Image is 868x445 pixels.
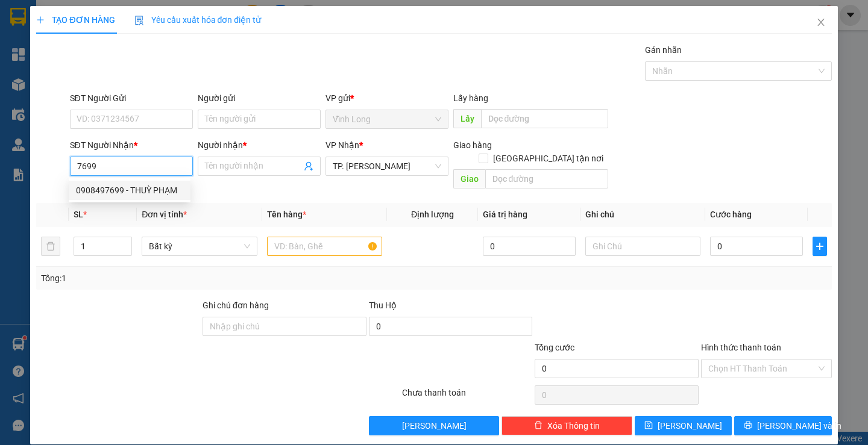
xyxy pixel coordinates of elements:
span: printer [744,421,752,431]
span: Bất kỳ [149,237,250,255]
span: delete [534,421,542,431]
img: icon [134,16,144,25]
span: Giao [453,169,485,188]
div: BÁN LẺ KHÔNG GIAO HOÁ ĐƠN [10,39,70,97]
span: Lấy hàng [453,93,488,103]
span: Cước hàng [710,210,752,219]
div: Người nhận [198,138,321,152]
span: Giao hàng [453,140,492,150]
span: Nhận: [78,11,107,24]
span: VP Nhận [325,140,359,150]
div: 0906330455 [78,54,175,70]
span: Tổng cước [535,343,574,352]
div: SĐT Người Nhận [70,138,193,152]
div: Vĩnh Long [10,10,70,39]
span: plus [813,241,826,251]
input: 0 [483,237,576,256]
div: Người gửi [198,92,321,105]
label: Ghi chú đơn hàng [203,300,269,310]
input: Ghi Chú [585,237,700,256]
div: Tổng: 1 [41,272,336,285]
div: 0908497699 - THUỲ PHẠM [76,184,183,197]
span: Tên hàng [267,210,306,219]
input: Ghi chú đơn hàng [203,317,366,336]
button: Close [804,6,838,40]
input: VD: Bàn, Ghế [267,237,382,256]
span: [PERSON_NAME] và In [757,419,841,432]
span: Vĩnh Long [333,110,441,128]
span: plus [36,16,45,24]
span: save [644,421,653,431]
div: VP gửi [325,92,448,105]
button: save[PERSON_NAME] [635,416,732,435]
span: [PERSON_NAME] [402,419,467,432]
span: close [816,17,826,27]
span: Giá trị hàng [483,210,527,219]
div: TP. [PERSON_NAME] [78,10,175,39]
span: Thu Hộ [369,300,397,310]
span: Đơn vị tính [142,210,187,219]
div: [PERSON_NAME] [78,39,175,54]
span: Yêu cầu xuất hóa đơn điện tử [134,15,262,25]
button: printer[PERSON_NAME] và In [734,416,831,435]
button: plus [813,237,827,256]
button: delete [41,237,60,256]
button: deleteXóa Thông tin [502,416,632,435]
span: Định lượng [411,210,454,219]
input: Dọc đường [485,169,608,188]
span: Gửi: [10,11,29,24]
button: [PERSON_NAME] [369,416,500,435]
label: Hình thức thanh toán [701,343,781,352]
span: TẠO ĐƠN HÀNG [36,15,115,25]
span: [PERSON_NAME] [658,419,722,432]
span: SL [74,210,83,219]
input: Dọc đường [481,109,608,128]
label: Gán nhãn [645,45,682,55]
span: TP. Hồ Chí Minh [333,157,441,175]
span: Xóa Thông tin [547,419,600,432]
th: Ghi chú [580,203,705,226]
div: Chưa thanh toán [401,386,534,407]
span: Lấy [453,109,481,128]
div: SĐT Người Gửi [70,92,193,105]
span: [GEOGRAPHIC_DATA] tận nơi [488,152,608,165]
span: user-add [304,161,313,171]
div: 0908497699 - THUỲ PHẠM [69,181,190,200]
